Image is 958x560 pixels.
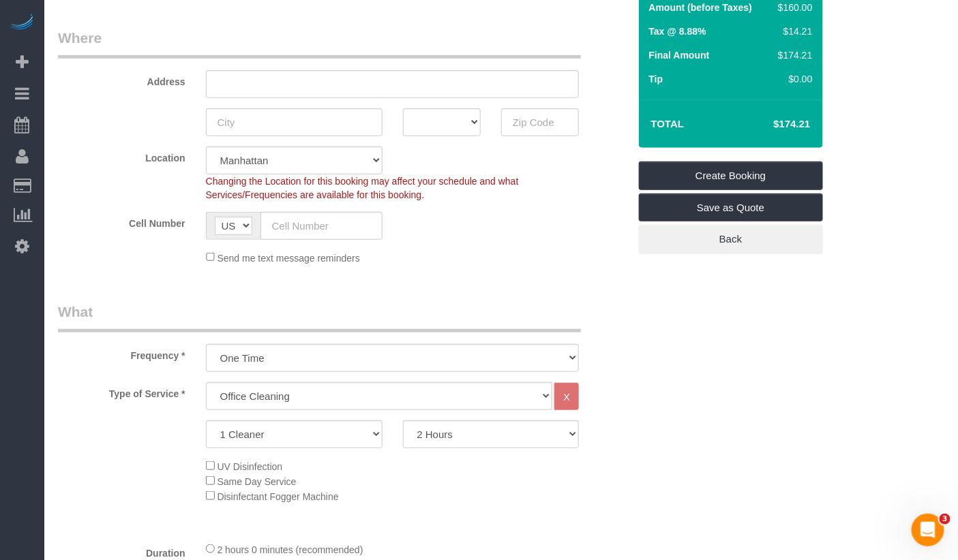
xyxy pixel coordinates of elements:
[48,212,196,230] label: Cell Number
[773,72,812,86] div: $0.00
[639,161,823,190] a: Create Booking
[48,70,196,89] label: Address
[218,252,360,263] span: Send me text message reminders
[48,542,196,560] label: Duration
[8,14,35,33] img: Automaid Logo
[649,25,706,38] label: Tax @ 8.88%
[501,108,579,136] input: Zip Code
[773,1,812,14] div: $160.00
[206,108,383,136] input: City
[218,461,283,472] span: UV Disinfection
[218,476,297,487] span: Same Day Service
[773,25,812,38] div: $14.21
[58,28,581,59] legend: Where
[48,146,196,165] label: Location
[639,225,823,253] a: Back
[260,212,383,240] input: Cell Number
[48,382,196,401] label: Type of Service *
[218,544,363,555] span: 2 hours 0 minutes (recommended)
[218,491,339,502] span: Disinfectant Fogger Machine
[732,119,810,130] h4: $174.21
[912,514,944,546] iframe: Intercom live chat
[639,193,823,222] a: Save as Quote
[773,48,812,62] div: $174.21
[48,344,196,362] label: Frequency *
[649,72,663,86] label: Tip
[206,176,519,200] span: Changing the Location for this booking may affect your schedule and what Services/Frequencies are...
[649,48,710,62] label: Final Amount
[649,1,752,14] label: Amount (before Taxes)
[58,302,581,332] legend: What
[940,514,950,525] span: 3
[651,118,685,129] strong: Total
